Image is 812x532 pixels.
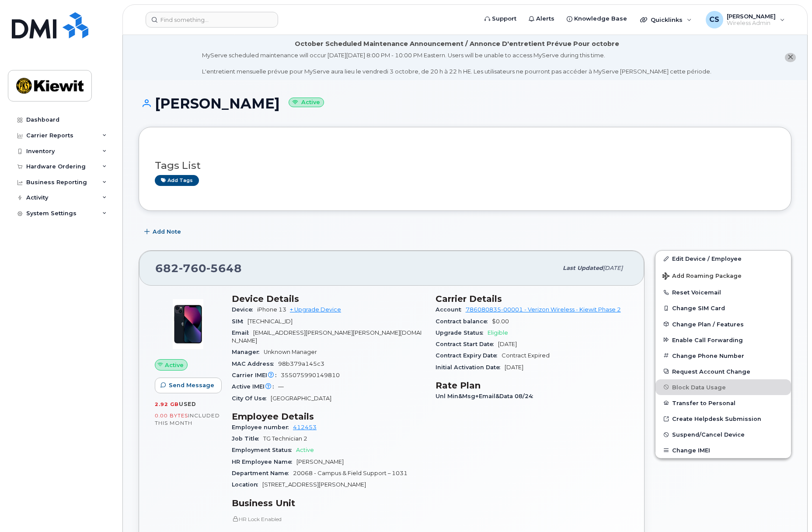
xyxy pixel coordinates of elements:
span: HR Employee Name [232,458,296,465]
span: Contract balance [436,318,492,325]
span: Unknown Manager [264,349,317,355]
span: [DATE] [603,265,623,271]
button: Send Message [155,378,222,393]
button: Suspend/Cancel Device [655,427,791,442]
span: — [278,383,284,390]
span: Eligible [488,329,508,336]
span: [GEOGRAPHIC_DATA] [271,395,331,402]
span: Employment Status [232,447,296,453]
span: Unl Min&Msg+Email&Data 08/24 [436,393,537,399]
div: October Scheduled Maintenance Announcement / Annonce D'entretient Prévue Pour octobre [295,39,619,49]
span: [EMAIL_ADDRESS][PERSON_NAME][PERSON_NAME][DOMAIN_NAME] [232,329,422,344]
div: MyServe scheduled maintenance will occur [DATE][DATE] 8:00 PM - 10:00 PM Eastern. Users will be u... [202,51,711,76]
span: Upgrade Status [436,329,488,336]
h3: Business Unit [232,498,425,508]
span: Suspend/Cancel Device [672,431,745,438]
h3: Carrier Details [436,294,629,304]
a: Create Helpdesk Submission [655,411,791,427]
span: 20068 - Campus & Field Support – 1031 [293,470,408,476]
h3: Device Details [232,294,425,304]
span: iPhone 13 [257,306,286,313]
span: 2.92 GB [155,401,179,407]
span: $0.00 [492,318,509,325]
button: Enable Call Forwarding [655,332,791,348]
span: Last updated [563,265,603,271]
span: Contract Expiry Date [436,352,502,359]
button: Change SIM Card [655,300,791,316]
span: Add Roaming Package [662,273,742,281]
span: SIM [232,318,247,325]
button: Block Data Usage [655,379,791,395]
button: Reset Voicemail [655,284,791,300]
span: [PERSON_NAME] [296,458,344,465]
span: Employee number [232,424,293,430]
button: Add Roaming Package [655,266,791,284]
small: Active [289,98,324,108]
span: Account [436,306,466,313]
a: 786080835-00001 - Verizon Wireless - Kiewit Phase 2 [466,306,621,313]
span: MAC Address [232,360,278,367]
span: Contract Expired [502,352,550,359]
span: 682 [155,262,242,275]
span: Active IMEI [232,383,278,390]
iframe: Messenger Launcher [774,494,805,525]
h3: Rate Plan [436,380,629,391]
span: [STREET_ADDRESS][PERSON_NAME] [262,481,366,488]
span: 760 [179,262,206,275]
button: close notification [785,53,796,62]
p: HR Lock Enabled [232,515,425,523]
button: Change IMEI [655,442,791,458]
span: TG Technician 2 [263,435,307,442]
span: 355075990149810 [281,372,340,378]
span: Add Note [153,227,181,236]
button: Transfer to Personal [655,395,791,411]
span: [TECHNICAL_ID] [247,318,293,325]
span: Email [232,329,253,336]
h3: Employee Details [232,411,425,422]
a: 412453 [293,424,317,430]
span: 0.00 Bytes [155,413,188,419]
span: City Of Use [232,395,271,402]
span: Department Name [232,470,293,476]
span: Enable Call Forwarding [672,336,743,343]
button: Request Account Change [655,364,791,379]
h3: Tags List [155,160,775,171]
a: Edit Device / Employee [655,251,791,266]
span: [DATE] [505,364,523,371]
span: Carrier IMEI [232,372,281,378]
span: Location [232,481,262,488]
span: Active [296,447,314,453]
span: Send Message [169,381,214,389]
h1: [PERSON_NAME] [139,96,791,111]
a: + Upgrade Device [290,306,341,313]
span: [DATE] [498,341,517,347]
a: Add tags [155,175,199,186]
img: image20231002-3703462-1ig824h.jpeg [162,298,214,350]
span: Manager [232,349,264,355]
span: Initial Activation Date [436,364,505,371]
button: Change Phone Number [655,348,791,364]
span: Active [165,361,184,369]
span: used [179,401,196,407]
span: Contract Start Date [436,341,498,347]
span: 98b379a145c3 [278,360,324,367]
span: Change Plan / Features [672,321,744,327]
span: 5648 [206,262,242,275]
button: Add Note [139,224,188,240]
button: Change Plan / Features [655,316,791,332]
span: Device [232,306,257,313]
span: Job Title [232,435,263,442]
